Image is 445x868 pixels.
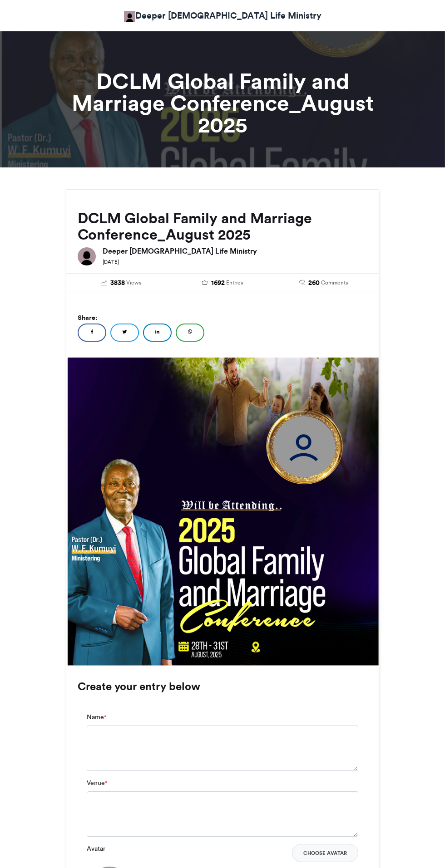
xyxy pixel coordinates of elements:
[78,312,367,324] h5: Share:
[103,259,119,265] small: [DATE]
[292,844,358,862] button: Choose Avatar
[87,712,106,722] label: Name
[126,279,141,287] span: Views
[66,70,379,136] h1: DCLM Global Family and Marriage Conference_August 2025
[226,279,243,287] span: Entries
[260,402,350,492] img: 1755959879.765-6380a9a57c188a73027e6ba8754f212af576e20a.png
[308,278,320,288] span: 260
[110,278,125,288] span: 3838
[78,210,367,243] h2: DCLM Global Family and Marriage Conference_August 2025
[68,357,379,665] img: 1756063404.084-d819a6bf25e6227a59dd4f175d467a2af53d37ab.png
[280,278,367,288] a: 260 Comments
[211,278,225,288] span: 1692
[179,278,267,288] a: 1692 Entries
[124,11,135,22] img: Obafemi Bello
[78,681,367,692] h3: Create your entry below
[78,247,96,265] img: Deeper Christian Life Ministry
[78,278,165,288] a: 3838 Views
[103,247,367,255] h6: Deeper [DEMOGRAPHIC_DATA] Life Ministry
[321,279,348,287] span: Comments
[87,844,105,853] label: Avatar
[87,778,107,788] label: Venue
[124,9,321,22] a: Deeper [DEMOGRAPHIC_DATA] Life Ministry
